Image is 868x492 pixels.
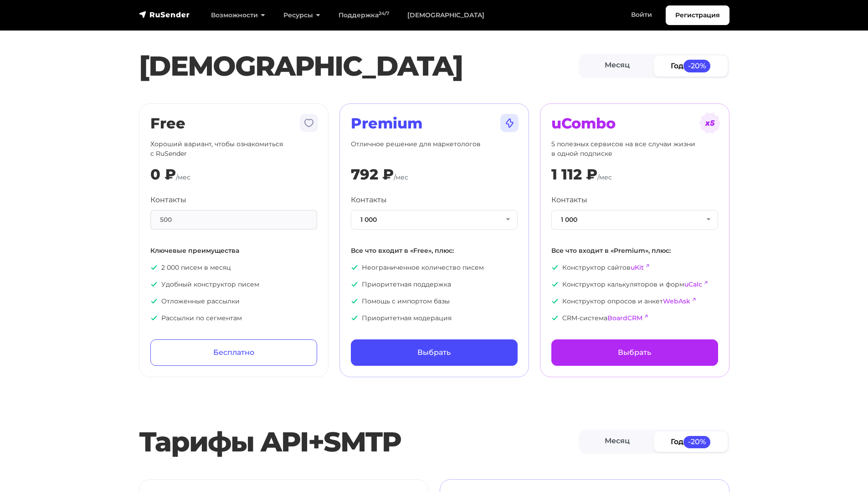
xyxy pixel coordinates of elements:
[666,5,729,25] a: Регистрация
[150,339,317,366] a: Бесплатно
[551,139,718,159] p: 5 полезных сервисов на все случаи жизни в одной подписке
[551,281,559,288] img: icon-ok.svg
[551,115,718,132] h2: uCombo
[551,280,718,289] p: Конструктор калькуляторов и форм
[150,281,158,288] img: icon-ok.svg
[699,112,721,134] img: tarif-ucombo.svg
[351,339,518,366] a: Выбрать
[607,314,642,322] a: BoardCRM
[274,6,329,25] a: Ресурсы
[351,195,387,205] label: Контакты
[351,297,358,305] img: icon-ok.svg
[351,115,518,132] h2: Premium
[394,173,408,181] span: /мес
[150,264,158,271] img: icon-ok.svg
[379,10,389,16] sup: 24/7
[351,166,394,183] div: 792 ₽
[150,280,317,289] p: Удобный конструктор писем
[351,210,518,230] button: 1 000
[351,280,518,289] p: Приоритетная поддержка
[551,166,597,183] div: 1 112 ₽
[551,210,718,230] button: 1 000
[684,280,702,288] a: uCalc
[150,313,317,323] p: Рассылки по сегментам
[683,60,711,72] span: -20%
[139,425,579,458] h2: Тарифы API+SMTP
[150,314,158,322] img: icon-ok.svg
[176,173,190,181] span: /мес
[351,264,358,271] img: icon-ok.svg
[551,339,718,366] a: Выбрать
[551,263,718,272] p: Конструктор сайтов
[150,246,317,256] p: Ключевые преимущества
[139,50,579,82] h1: [DEMOGRAPHIC_DATA]
[580,431,654,452] a: Месяц
[551,246,718,256] p: Все что входит в «Premium», плюс:
[551,195,587,205] label: Контакты
[351,313,518,323] p: Приоритетная модерация
[150,115,317,132] h2: Free
[351,139,518,159] p: Отличное решение для маркетологов
[150,139,317,159] p: Хороший вариант, чтобы ознакомиться с RuSender
[631,263,644,272] a: uKit
[351,246,518,256] p: Все что входит в «Free», плюс:
[683,436,711,448] span: -20%
[622,5,661,24] a: Войти
[351,263,518,272] p: Неограниченное количество писем
[580,56,654,76] a: Месяц
[398,6,493,25] a: [DEMOGRAPHIC_DATA]
[139,10,190,19] img: RuSender
[663,297,690,305] a: WebAsk
[551,264,559,271] img: icon-ok.svg
[551,297,559,305] img: icon-ok.svg
[150,297,158,305] img: icon-ok.svg
[298,112,320,134] img: tarif-free.svg
[329,6,398,25] a: Поддержка24/7
[498,112,520,134] img: tarif-premium.svg
[150,263,317,272] p: 2 000 писем в месяц
[150,297,317,306] p: Отложенные рассылки
[351,297,518,306] p: Помощь с импортом базы
[551,297,718,306] p: Конструктор опросов и анкет
[202,6,274,25] a: Возможности
[654,56,728,76] a: Год
[551,313,718,323] p: CRM-система
[654,431,728,452] a: Год
[597,173,612,181] span: /мес
[351,281,358,288] img: icon-ok.svg
[351,314,358,322] img: icon-ok.svg
[150,166,176,183] div: 0 ₽
[551,314,559,322] img: icon-ok.svg
[150,195,186,205] label: Контакты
